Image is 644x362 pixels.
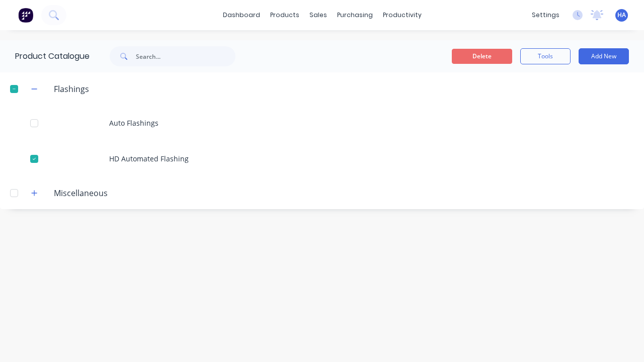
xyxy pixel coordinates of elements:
button: Add New [579,48,629,64]
a: dashboard [218,8,265,23]
div: Miscellaneous [46,187,116,199]
span: HA [617,11,626,20]
input: Search... [136,46,235,66]
div: Flashings [46,83,97,95]
div: settings [527,8,565,23]
img: Factory [18,8,33,23]
button: Tools [520,48,571,64]
div: products [265,8,304,23]
div: purchasing [332,8,378,23]
div: productivity [378,8,427,23]
button: Delete [452,49,512,64]
div: sales [304,8,332,23]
